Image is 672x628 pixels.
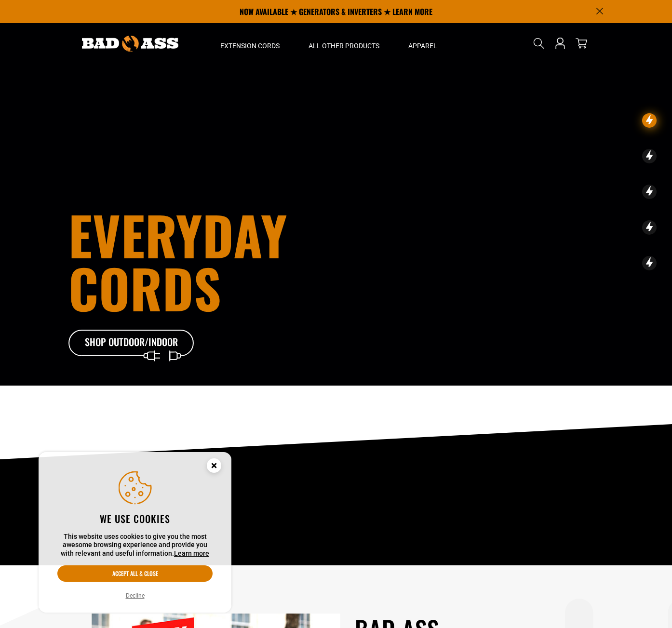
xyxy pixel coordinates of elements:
a: Learn more [174,549,209,557]
button: Decline [123,591,148,601]
summary: Apparel [394,23,452,64]
h2: We use cookies [57,512,213,525]
button: Accept all & close [57,565,213,582]
p: This website uses cookies to give you the most awesome browsing experience and provide you with r... [57,533,213,558]
a: Shop Outdoor/Indoor [68,330,194,357]
h1: Everyday cords [68,208,390,314]
span: All Other Products [309,41,379,50]
summary: Extension Cords [206,23,294,64]
span: Extension Cords [220,41,280,50]
span: Apparel [408,41,437,50]
img: Bad Ass Extension Cords [82,36,178,52]
summary: Search [531,36,547,51]
summary: All Other Products [294,23,394,64]
aside: Cookie Consent [39,452,231,613]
